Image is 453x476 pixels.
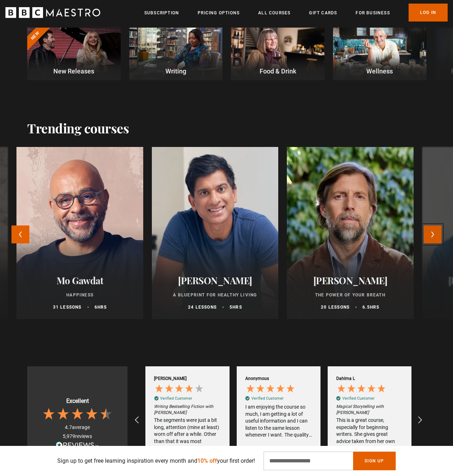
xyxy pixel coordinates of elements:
a: [PERSON_NAME] The Power of Your Breath 20 lessons 6.5hrs [287,147,413,319]
div: average [65,424,90,431]
div: reviews [63,433,92,440]
span: 5,979 [63,433,75,439]
a: New New Releases [27,28,121,80]
div: I am enjoying the course so much, I am getting a lot of useful information and I can listen to th... [245,404,312,439]
p: The Power of Your Breath [295,292,405,298]
button: Sign Up [353,452,395,470]
p: 20 lessons [321,304,350,310]
div: Dahlma L [336,376,355,382]
em: Writing Bestselling Fiction with [PERSON_NAME] [154,404,221,416]
abbr: hrs [370,305,380,310]
div: 4 Stars [154,384,206,395]
a: Mo Gawdat Happiness 31 lessons 6hrs [16,147,143,319]
p: A Blueprint for Healthy Living [160,292,270,298]
a: Log In [409,4,448,22]
div: 5 Stars [336,384,388,395]
span: 10% off [197,457,217,464]
a: For business [356,9,390,16]
h2: Trending courses [27,120,129,135]
div: [PERSON_NAME] [154,376,187,382]
p: 5 [230,304,242,310]
h2: [PERSON_NAME] [295,275,405,286]
div: Verified Customer [160,396,192,401]
a: Gift Cards [309,9,337,16]
div: Anonymous [245,376,269,382]
p: New Releases [27,66,121,76]
abbr: hrs [97,305,107,310]
a: Pricing Options [198,9,240,16]
p: 31 lessons [53,304,82,310]
div: 5 Stars [245,384,297,395]
span: 4.7 [65,424,72,430]
p: 6 [95,304,107,310]
h2: Mo Gawdat [25,275,134,286]
abbr: hrs [232,305,242,310]
p: Food & Drink [231,66,324,76]
a: Writing [129,28,223,80]
a: Read more reviews on REVIEWS.io [56,442,99,450]
div: Verified Customer [342,396,375,401]
a: All Courses [258,9,290,16]
a: Subscription [144,9,179,16]
nav: Primary [144,4,448,22]
div: 4.7 Stars [42,407,113,421]
div: This is a great course, especially for beginning writers. She gives great advice taken from her o... [336,417,403,452]
svg: BBC Maestro [5,7,100,18]
div: The segments were just a bit long, attention (mine at least) worn off after a while. Other than t... [154,417,221,452]
div: REVIEWS.io Carousel Scroll Left [129,411,146,429]
p: 6.5 [362,304,379,310]
a: [PERSON_NAME] A Blueprint for Healthy Living 24 lessons 5hrs [152,147,278,319]
a: Food & Drink [231,28,324,80]
p: Wellness [333,66,427,76]
div: Verified Customer [251,396,284,401]
a: Wellness [333,28,427,80]
p: Sign up to get free learning inspiration every month and your first order! [57,457,255,465]
div: Excellent [66,397,89,405]
p: Writing [129,66,223,76]
em: Magical Storytelling with [PERSON_NAME] [336,404,403,416]
p: 24 lessons [188,304,217,310]
div: REVIEWS.io Carousel Scroll Right [411,411,428,429]
h2: [PERSON_NAME] [160,275,270,286]
p: Happiness [25,292,134,298]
